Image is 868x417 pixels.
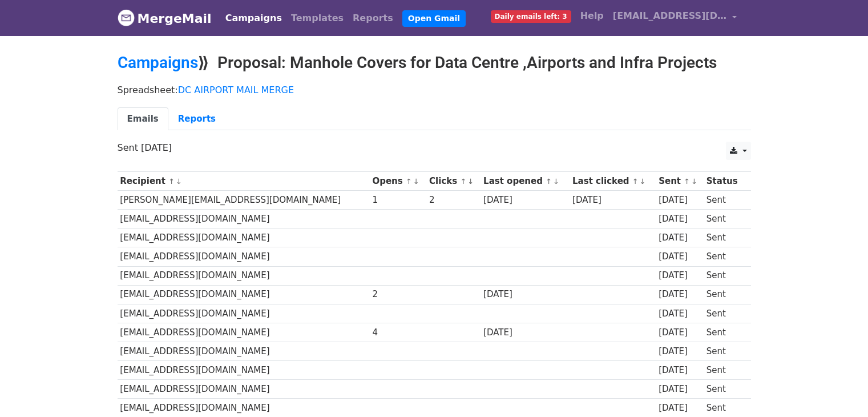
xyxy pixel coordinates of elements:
[608,5,742,31] a: [EMAIL_ADDRESS][DOMAIN_NAME]
[659,402,701,415] div: [DATE]
[640,177,646,186] a: ↓
[286,7,348,30] a: Templates
[659,212,701,226] div: [DATE]
[118,53,198,72] a: Campaigns
[460,177,466,186] a: ↑
[426,172,481,191] th: Clicks
[546,177,552,186] a: ↑
[691,177,697,186] a: ↓
[704,380,745,399] td: Sent
[406,177,412,186] a: ↑
[118,191,370,210] td: [PERSON_NAME][EMAIL_ADDRESS][DOMAIN_NAME]
[704,210,745,228] td: Sent
[372,326,423,339] div: 4
[659,288,701,301] div: [DATE]
[659,326,701,339] div: [DATE]
[118,172,370,191] th: Recipient
[221,7,286,30] a: Campaigns
[372,194,423,207] div: 1
[118,361,370,380] td: [EMAIL_ADDRESS][DOMAIN_NAME]
[118,6,212,30] a: MergeMail
[659,345,701,358] div: [DATE]
[481,172,570,191] th: Last opened
[118,342,370,360] td: [EMAIL_ADDRESS][DOMAIN_NAME]
[118,228,370,247] td: [EMAIL_ADDRESS][DOMAIN_NAME]
[576,5,608,27] a: Help
[704,342,745,360] td: Sent
[429,194,478,207] div: 2
[348,7,398,30] a: Reports
[613,9,727,23] span: [EMAIL_ADDRESS][DOMAIN_NAME]
[118,266,370,285] td: [EMAIL_ADDRESS][DOMAIN_NAME]
[118,304,370,323] td: [EMAIL_ADDRESS][DOMAIN_NAME]
[118,323,370,342] td: [EMAIL_ADDRESS][DOMAIN_NAME]
[118,247,370,266] td: [EMAIL_ADDRESS][DOMAIN_NAME]
[168,177,175,186] a: ↑
[467,177,474,186] a: ↓
[118,107,168,131] a: Emails
[704,285,745,304] td: Sent
[659,194,701,207] div: [DATE]
[402,10,466,27] a: Open Gmail
[704,191,745,210] td: Sent
[704,228,745,247] td: Sent
[704,361,745,380] td: Sent
[486,5,576,27] a: Daily emails left: 3
[553,177,559,186] a: ↓
[483,326,567,339] div: [DATE]
[656,172,704,191] th: Sent
[659,250,701,263] div: [DATE]
[632,177,639,186] a: ↑
[370,172,427,191] th: Opens
[659,383,701,396] div: [DATE]
[704,247,745,266] td: Sent
[704,304,745,323] td: Sent
[118,84,751,96] p: Spreadsheet:
[659,231,701,244] div: [DATE]
[483,288,567,301] div: [DATE]
[413,177,419,186] a: ↓
[483,194,567,207] div: [DATE]
[659,307,701,320] div: [DATE]
[704,266,745,285] td: Sent
[168,107,225,131] a: Reports
[572,194,653,207] div: [DATE]
[491,10,571,23] span: Daily emails left: 3
[118,9,135,26] img: MergeMail logo
[372,288,423,301] div: 2
[178,85,294,95] a: DC AIRPORT MAIL MERGE
[704,323,745,342] td: Sent
[118,380,370,399] td: [EMAIL_ADDRESS][DOMAIN_NAME]
[684,177,690,186] a: ↑
[704,172,745,191] th: Status
[118,53,751,73] h2: ⟫ Proposal: Manhole Covers for Data Centre ,Airports and Infra Projects
[118,210,370,228] td: [EMAIL_ADDRESS][DOMAIN_NAME]
[659,269,701,282] div: [DATE]
[118,142,751,154] p: Sent [DATE]
[118,285,370,304] td: [EMAIL_ADDRESS][DOMAIN_NAME]
[176,177,182,186] a: ↓
[659,364,701,377] div: [DATE]
[570,172,656,191] th: Last clicked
